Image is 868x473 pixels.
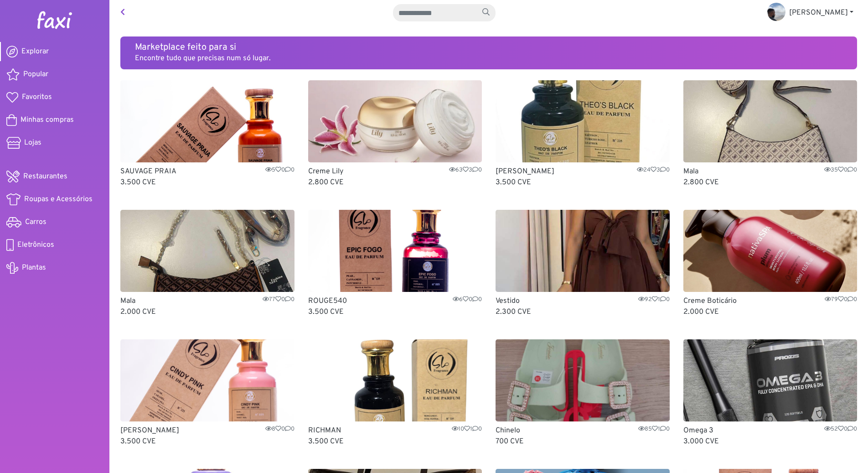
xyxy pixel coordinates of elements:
[638,425,670,434] span: 85 1 0
[308,177,482,188] p: 2.800 CVE
[496,210,670,317] a: Vestido Vestido9210 2.300 CVE
[308,339,482,447] a: RICHMAN RICHMAN1010 3.500 CVE
[24,137,41,148] span: Lojas
[120,296,294,307] p: Mala
[265,425,294,434] span: 8 0 0
[17,239,54,250] span: Eletrônicos
[496,166,670,177] p: [PERSON_NAME]
[637,166,670,175] span: 24 3 0
[308,339,482,421] img: RICHMAN
[22,92,52,103] span: Favoritos
[120,425,294,436] p: [PERSON_NAME]
[496,177,670,188] p: 3.500 CVE
[683,436,858,447] p: 3.000 CVE
[21,46,49,57] span: Explorar
[120,80,294,162] img: SAUVAGE PRAIA
[263,296,294,304] span: 77 0 0
[683,177,858,188] p: 2.800 CVE
[683,80,858,188] a: Mala Mala3500 2.800 CVE
[789,8,848,17] span: [PERSON_NAME]
[453,296,482,304] span: 6 0 0
[308,307,482,317] p: 3.500 CVE
[308,80,482,162] img: Creme Lily
[824,166,857,175] span: 35 0 0
[265,166,294,175] span: 5 0 0
[683,210,858,292] img: Creme Boticário
[496,436,670,447] p: 700 CVE
[449,166,482,175] span: 63 3 0
[308,436,482,447] p: 3.500 CVE
[308,296,482,307] p: ROUGE540
[496,80,670,162] img: Theo'sBlack
[824,425,857,434] span: 52 0 0
[120,436,294,447] p: 3.500 CVE
[120,210,294,317] a: Mala Mala7700 2.000 CVE
[496,425,670,436] p: Chinelo
[308,210,482,292] img: ROUGE540
[638,296,670,304] span: 92 1 0
[120,177,294,188] p: 3.500 CVE
[135,42,842,53] h5: Marketplace feito para si
[683,166,858,177] p: Mala
[683,425,858,436] p: Omega 3
[683,307,858,317] p: 2.000 CVE
[496,80,670,188] a: Theo'sBlack [PERSON_NAME]2430 3.500 CVE
[683,80,858,162] img: Mala
[683,210,858,317] a: Creme Boticário Creme Boticário7900 2.000 CVE
[308,166,482,177] p: Creme Lily
[120,307,294,317] p: 2.000 CVE
[120,210,294,292] img: Mala
[452,425,482,434] span: 10 1 0
[21,114,74,125] span: Minhas compras
[135,53,842,64] p: Encontre tudo que precisas num só lugar.
[22,262,46,273] span: Plantas
[496,339,670,447] a: Chinelo Chinelo8510 700 CVE
[760,4,861,22] a: [PERSON_NAME]
[683,296,858,307] p: Creme Boticário
[120,166,294,177] p: SAUVAGE PRAIA
[24,194,93,205] span: Roupas e Acessórios
[496,339,670,421] img: Chinelo
[825,296,857,304] span: 79 0 0
[496,210,670,292] img: Vestido
[683,339,858,421] img: Omega 3
[120,339,294,421] img: CINDY PINK
[496,296,670,307] p: Vestido
[308,210,482,317] a: ROUGE540 ROUGE540600 3.500 CVE
[120,339,294,447] a: CINDY PINK [PERSON_NAME]800 3.500 CVE
[496,307,670,317] p: 2.300 CVE
[683,339,858,447] a: Omega 3 Omega 35200 3.000 CVE
[23,69,48,80] span: Popular
[23,171,67,182] span: Restaurantes
[120,80,294,188] a: SAUVAGE PRAIA SAUVAGE PRAIA500 3.500 CVE
[308,80,482,188] a: Creme Lily Creme Lily6330 2.800 CVE
[25,217,46,228] span: Carros
[308,425,482,436] p: RICHMAN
